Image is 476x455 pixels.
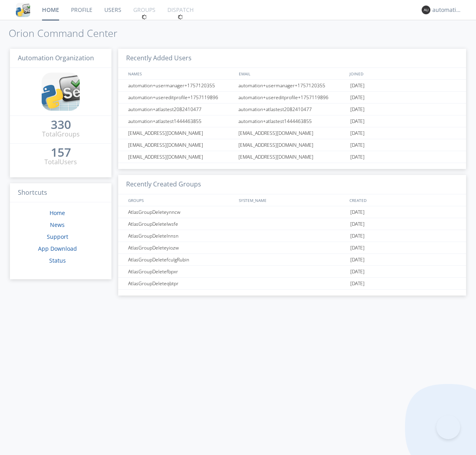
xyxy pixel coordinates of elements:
[350,127,365,139] span: [DATE]
[126,206,236,218] div: AtlasGroupDeleteynncw
[236,80,348,91] div: automation+usermanager+1757120355
[118,218,466,230] a: AtlasGroupDeletelwsfe[DATE]
[44,157,77,167] div: Total Users
[350,230,365,242] span: [DATE]
[237,68,347,79] div: EMAIL
[118,115,466,127] a: automation+atlastest1444463855automation+atlastest1444463855[DATE]
[350,115,365,127] span: [DATE]
[236,139,348,151] div: [EMAIL_ADDRESS][DOMAIN_NAME]
[350,254,365,266] span: [DATE]
[347,68,459,79] div: JOINED
[350,218,365,230] span: [DATE]
[118,242,466,254] a: AtlasGroupDeleteyiozw[DATE]
[118,230,466,242] a: AtlasGroupDeletelnnsn[DATE]
[126,278,236,289] div: AtlasGroupDeleteqbtpr
[350,278,365,290] span: [DATE]
[126,127,236,139] div: [EMAIL_ADDRESS][DOMAIN_NAME]
[432,6,462,14] div: automation+atlas0003
[51,148,71,156] div: 157
[350,139,365,151] span: [DATE]
[49,257,66,264] a: Status
[350,206,365,218] span: [DATE]
[51,121,71,129] div: 330
[47,233,68,240] a: Support
[236,92,348,103] div: automation+usereditprofile+1757119896
[51,148,71,157] a: 157
[126,92,236,103] div: automation+usereditprofile+1757119896
[126,80,236,91] div: automation+usermanager+1757120355
[422,6,430,14] img: 373638.png
[118,80,466,92] a: automation+usermanager+1757120355automation+usermanager+1757120355[DATE]
[347,194,459,206] div: CREATED
[118,49,466,68] h3: Recently Added Users
[118,206,466,218] a: AtlasGroupDeleteynncw[DATE]
[50,221,65,228] a: News
[236,127,348,139] div: [EMAIL_ADDRESS][DOMAIN_NAME]
[42,73,80,111] img: cddb5a64eb264b2086981ab96f4c1ba7
[236,104,348,115] div: automation+atlastest2082410477
[118,92,466,104] a: automation+usereditprofile+1757119896automation+usereditprofile+1757119896[DATE]
[142,14,147,20] img: spin.svg
[178,14,183,20] img: spin.svg
[126,68,235,79] div: NAMES
[126,115,236,127] div: automation+atlastest1444463855
[126,194,235,206] div: GROUPS
[118,151,466,163] a: [EMAIL_ADDRESS][DOMAIN_NAME][EMAIL_ADDRESS][DOMAIN_NAME][DATE]
[126,151,236,163] div: [EMAIL_ADDRESS][DOMAIN_NAME]
[118,139,466,151] a: [EMAIL_ADDRESS][DOMAIN_NAME][EMAIL_ADDRESS][DOMAIN_NAME][DATE]
[126,218,236,230] div: AtlasGroupDeletelwsfe
[118,127,466,139] a: [EMAIL_ADDRESS][DOMAIN_NAME][EMAIL_ADDRESS][DOMAIN_NAME][DATE]
[51,121,71,130] a: 330
[118,104,466,115] a: automation+atlastest2082410477automation+atlastest2082410477[DATE]
[50,209,65,217] a: Home
[16,3,30,17] img: cddb5a64eb264b2086981ab96f4c1ba7
[236,151,348,163] div: [EMAIL_ADDRESS][DOMAIN_NAME]
[38,245,77,252] a: App Download
[126,242,236,253] div: AtlasGroupDeleteyiozw
[18,54,94,62] span: Automation Organization
[126,266,236,277] div: AtlasGroupDeletefbpxr
[350,80,365,92] span: [DATE]
[350,151,365,163] span: [DATE]
[126,139,236,151] div: [EMAIL_ADDRESS][DOMAIN_NAME]
[126,104,236,115] div: automation+atlastest2082410477
[118,278,466,290] a: AtlasGroupDeleteqbtpr[DATE]
[350,104,365,115] span: [DATE]
[10,183,111,203] h3: Shortcuts
[436,415,460,439] iframe: Toggle Customer Support
[42,130,80,139] div: Total Groups
[350,92,365,104] span: [DATE]
[126,254,236,265] div: AtlasGroupDeletefculgRubin
[236,115,348,127] div: automation+atlastest1444463855
[237,194,347,206] div: SYSTEM_NAME
[118,175,466,194] h3: Recently Created Groups
[350,242,365,254] span: [DATE]
[118,254,466,266] a: AtlasGroupDeletefculgRubin[DATE]
[350,266,365,278] span: [DATE]
[118,266,466,278] a: AtlasGroupDeletefbpxr[DATE]
[126,230,236,242] div: AtlasGroupDeletelnnsn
